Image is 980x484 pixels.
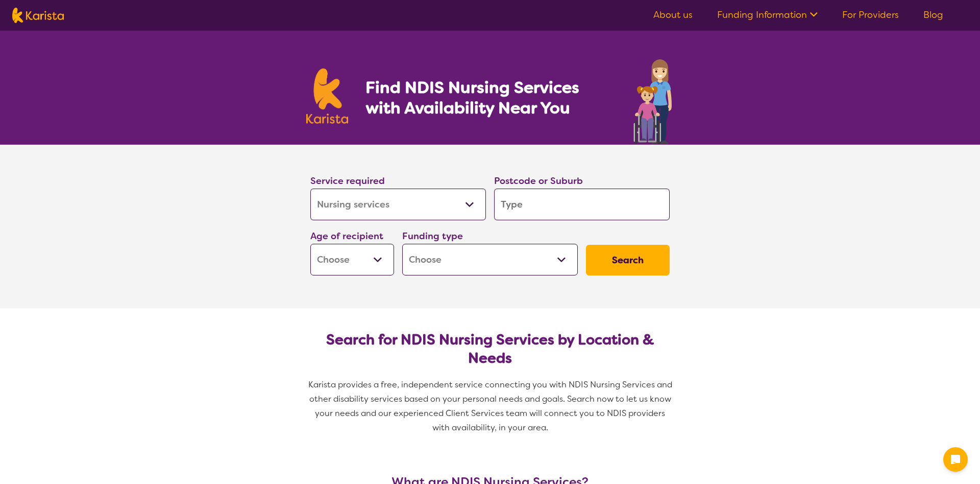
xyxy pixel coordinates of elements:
img: Karista logo [306,68,348,124]
label: Service required [310,175,385,187]
img: nursing [631,55,674,145]
h1: Find NDIS Nursing Services with Availability Near You [365,77,600,118]
a: Blog [923,9,943,21]
label: Postcode or Suburb [494,175,583,187]
label: Age of recipient [310,230,383,242]
h2: Search for NDIS Nursing Services by Location & Needs [318,331,661,367]
a: For Providers [842,9,899,21]
input: Type [494,189,670,220]
span: Karista provides a free, independent service connecting you with NDIS Nursing Services and other ... [308,379,674,433]
label: Funding type [402,230,463,242]
button: Search [586,245,670,275]
a: About us [653,9,693,21]
img: Karista logo [12,8,64,23]
a: Funding Information [717,9,818,21]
